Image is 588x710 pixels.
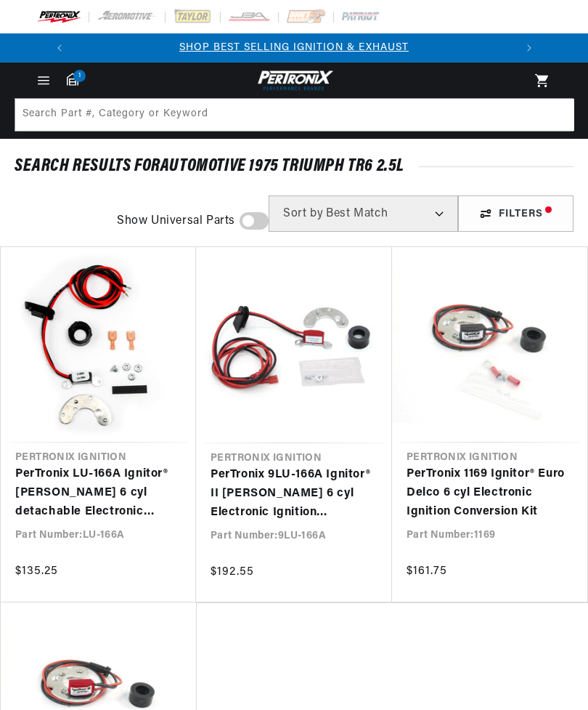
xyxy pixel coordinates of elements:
[515,33,544,62] button: Translation missing: en.sections.announcements.next_announcement
[254,68,334,92] img: Pertronix
[15,159,573,174] div: SEARCH RESULTS FOR Automotive 1975 Triumph TR6 2.5L
[45,33,74,62] button: Translation missing: en.sections.announcements.previous_announcement
[15,99,574,131] input: Search Part #, Category or Keyword
[74,40,515,56] div: 1 of 2
[458,195,573,232] div: Filters
[73,70,86,82] span: 1
[74,40,515,56] div: Announcement
[179,42,409,53] a: SHOP BEST SELLING IGNITION & EXHAUST
[211,466,377,522] a: PerTronix 9LU-166A Ignitor® II [PERSON_NAME] 6 cyl Electronic Ignition Conversion Kit
[407,465,573,521] a: PerTronix 1169 Ignitor® Euro Delco 6 cyl Electronic Ignition Conversion Kit
[541,99,573,131] button: Search Part #, Category or Keyword
[117,212,235,231] span: Show Universal Parts
[283,208,323,219] span: Sort by
[269,195,458,232] select: Sort by
[67,73,78,86] a: 1
[28,73,60,89] summary: Menu
[15,465,181,521] a: PerTronix LU-166A Ignitor® [PERSON_NAME] 6 cyl detachable Electronic Ignition Conversion Kit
